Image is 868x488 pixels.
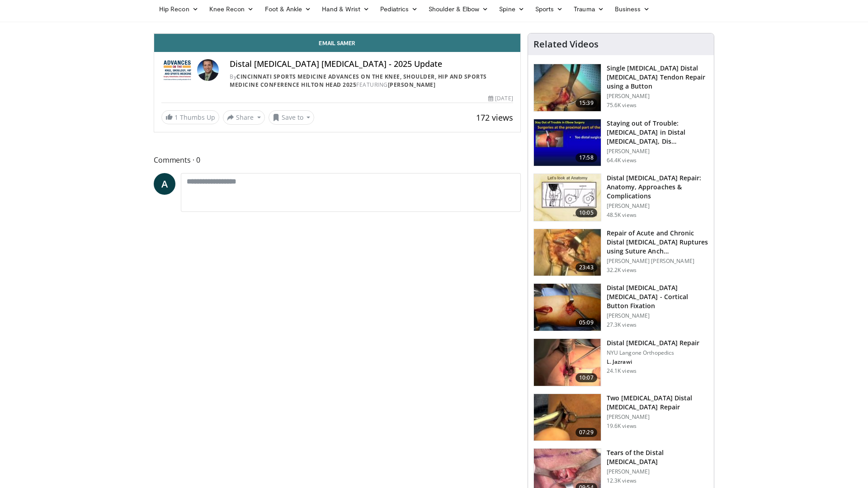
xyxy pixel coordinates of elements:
img: Picture_4_0_3.png.150x105_q85_crop-smart_upscale.jpg [534,284,601,331]
p: NYU Langone Orthopedics [607,349,700,357]
a: 15:39 Single [MEDICAL_DATA] Distal [MEDICAL_DATA] Tendon Repair using a Button [PERSON_NAME] 75.6... [533,64,708,112]
h3: Distal [MEDICAL_DATA] Repair [607,338,700,347]
img: 90401_0000_3.png.150x105_q85_crop-smart_upscale.jpg [534,174,601,221]
h3: Distal [MEDICAL_DATA] Repair: Anatomy, Approaches & Complications [607,174,708,201]
h3: Repair of Acute and Chronic Distal [MEDICAL_DATA] Ruptures using Suture Anch… [607,229,708,256]
p: [PERSON_NAME] [607,468,708,475]
p: 48.5K views [607,211,637,219]
img: king_0_3.png.150x105_q85_crop-smart_upscale.jpg [534,64,601,111]
a: 10:05 Distal [MEDICAL_DATA] Repair: Anatomy, Approaches & Complications [PERSON_NAME] 48.5K views [533,174,708,221]
p: [PERSON_NAME] [607,312,708,319]
img: bennett_acute_distal_biceps_3.png.150x105_q85_crop-smart_upscale.jpg [534,229,601,276]
a: 07:29 Two [MEDICAL_DATA] Distal [MEDICAL_DATA] Repair [PERSON_NAME] 19.6K views [533,394,708,441]
a: 10:07 Distal [MEDICAL_DATA] Repair NYU Langone Orthopedics L. Jazrawi 24.1K views [533,338,708,386]
span: Comments 0 [154,154,521,166]
span: 10:05 [576,208,597,217]
h4: Related Videos [533,39,599,50]
h3: Two [MEDICAL_DATA] Distal [MEDICAL_DATA] Repair [607,394,708,412]
span: 05:09 [576,318,597,327]
a: 05:09 Distal [MEDICAL_DATA] [MEDICAL_DATA] - Cortical Button Fixation [PERSON_NAME] 27.3K views [533,283,708,331]
a: Email Samer [154,34,520,52]
span: 17:58 [576,153,597,162]
span: 1 [175,113,178,122]
img: fylOjp5pkC-GA4Zn4xMDoxOjBrO-I4W8.150x105_q85_crop-smart_upscale.jpg [534,394,601,441]
h3: Single [MEDICAL_DATA] Distal [MEDICAL_DATA] Tendon Repair using a Button [607,64,708,91]
span: 07:29 [576,428,597,437]
p: [PERSON_NAME] [607,93,708,100]
h3: Distal [MEDICAL_DATA] [MEDICAL_DATA] - Cortical Button Fixation [607,283,708,310]
span: 23:43 [576,263,597,272]
a: 23:43 Repair of Acute and Chronic Distal [MEDICAL_DATA] Ruptures using Suture Anch… [PERSON_NAME]... [533,229,708,277]
img: Avatar [197,59,219,81]
a: 17:58 Staying out of Trouble: [MEDICAL_DATA] in Distal [MEDICAL_DATA], Dis… [PERSON_NAME] 64.4K v... [533,119,708,167]
button: Share [223,110,265,125]
p: 32.2K views [607,267,637,274]
span: 172 views [476,112,513,123]
p: [PERSON_NAME] [607,202,708,210]
p: L. Jazrawi [607,358,700,366]
h3: Staying out of Trouble: [MEDICAL_DATA] in Distal [MEDICAL_DATA], Dis… [607,119,708,146]
p: [PERSON_NAME] [607,413,708,421]
a: A [154,173,175,195]
img: Jazrawi_DBR_1.png.150x105_q85_crop-smart_upscale.jpg [534,339,601,386]
p: 27.3K views [607,321,637,328]
a: [PERSON_NAME] [388,81,436,89]
img: Cincinnati Sports Medicine Advances on the Knee, Shoulder, Hip and Sports Medicine Conference Hil... [161,59,193,81]
p: [PERSON_NAME] [PERSON_NAME] [607,258,708,265]
h4: Distal [MEDICAL_DATA] [MEDICAL_DATA] - 2025 Update [230,59,513,69]
a: 1 Thumbs Up [161,110,219,124]
span: 15:39 [576,99,597,108]
div: By FEATURING [230,73,513,89]
div: [DATE] [488,94,513,103]
p: 12.3K views [607,477,637,484]
img: Q2xRg7exoPLTwO8X4xMDoxOjB1O8AjAz_1.150x105_q85_crop-smart_upscale.jpg [534,119,601,166]
p: 75.6K views [607,102,637,109]
button: Save to [269,110,315,125]
p: 64.4K views [607,157,637,164]
a: Cincinnati Sports Medicine Advances on the Knee, Shoulder, Hip and Sports Medicine Conference Hil... [230,73,487,89]
span: 10:07 [576,373,597,382]
h3: Tears of the Distal [MEDICAL_DATA] [607,448,708,466]
p: 24.1K views [607,367,637,375]
p: [PERSON_NAME] [607,148,708,155]
p: 19.6K views [607,422,637,430]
